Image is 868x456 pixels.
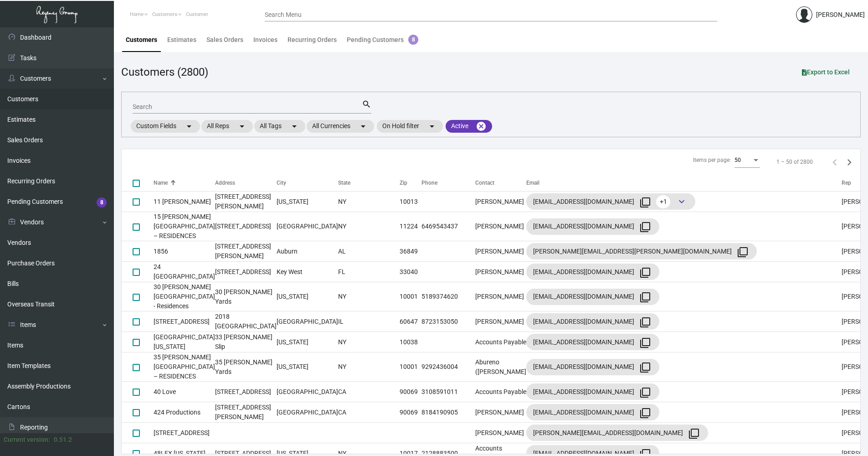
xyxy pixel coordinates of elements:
[215,262,277,282] td: [STREET_ADDRESS]
[338,311,400,332] td: IL
[154,241,215,262] td: 1856
[277,382,338,402] td: [GEOGRAPHIC_DATA]
[526,175,842,192] th: Email
[130,11,144,17] span: Home
[277,332,338,352] td: [US_STATE]
[338,262,400,282] td: FL
[358,121,369,132] mat-icon: arrow_drop_down
[215,282,277,311] td: 30 [PERSON_NAME] Yards
[338,352,400,382] td: NY
[533,360,652,374] div: [EMAIL_ADDRESS][DOMAIN_NAME]
[201,120,253,133] mat-chip: All Reps
[421,179,475,187] div: Phone
[338,179,350,187] div: State
[842,179,851,187] div: Rep
[277,262,338,282] td: Key West
[533,290,652,304] div: [EMAIL_ADDRESS][DOMAIN_NAME]
[154,192,215,212] td: 11 [PERSON_NAME]
[533,425,701,440] div: [PERSON_NAME][EMAIL_ADDRESS][DOMAIN_NAME]
[121,64,208,80] div: Customers (2800)
[475,423,526,443] td: [PERSON_NAME]
[289,121,300,132] mat-icon: arrow_drop_down
[277,192,338,212] td: [US_STATE]
[640,317,651,328] mat-icon: filter_none
[338,382,400,402] td: CA
[167,35,196,45] div: Estimates
[475,311,526,332] td: [PERSON_NAME]
[277,212,338,241] td: [GEOGRAPHIC_DATA]
[154,282,215,311] td: 30 [PERSON_NAME][GEOGRAPHIC_DATA] - Residences
[277,241,338,262] td: Auburn
[421,311,475,332] td: 8723153050
[400,382,421,402] td: 90069
[400,352,421,382] td: 10001
[400,179,421,187] div: Zip
[338,241,400,262] td: AL
[656,195,670,208] span: +1
[152,11,177,17] span: Customers
[400,241,421,262] td: 36849
[400,179,407,187] div: Zip
[215,192,277,212] td: [STREET_ADDRESS][PERSON_NAME]
[154,262,215,282] td: 24 [GEOGRAPHIC_DATA]
[338,402,400,423] td: CA
[533,264,652,279] div: [EMAIL_ADDRESS][DOMAIN_NAME]
[377,120,443,133] mat-chip: On Hold filter
[475,402,526,423] td: [PERSON_NAME]
[475,382,526,402] td: Accounts Payable
[338,192,400,212] td: NY
[475,262,526,282] td: [PERSON_NAME]
[206,35,243,45] div: Sales Orders
[277,402,338,423] td: [GEOGRAPHIC_DATA]
[533,194,688,209] div: [EMAIL_ADDRESS][DOMAIN_NAME]
[215,382,277,402] td: [STREET_ADDRESS]
[421,282,475,311] td: 5189374620
[640,197,651,208] mat-icon: filter_none
[475,332,526,352] td: Accounts Payable
[215,241,277,262] td: [STREET_ADDRESS][PERSON_NAME]
[131,120,200,133] mat-chip: Custom Fields
[215,402,277,423] td: [STREET_ADDRESS][PERSON_NAME]
[688,428,699,439] mat-icon: filter_none
[640,387,651,398] mat-icon: filter_none
[400,332,421,352] td: 10038
[307,120,374,133] mat-chip: All Currencies
[776,158,813,166] div: 1 – 50 of 2800
[693,156,731,164] div: Items per page:
[154,332,215,352] td: [GEOGRAPHIC_DATA] [US_STATE]
[254,120,305,133] mat-chip: All Tags
[475,282,526,311] td: [PERSON_NAME]
[215,179,277,187] div: Address
[277,282,338,311] td: [US_STATE]
[288,35,337,45] div: Recurring Orders
[277,179,338,187] div: City
[475,179,526,187] div: Contact
[338,212,400,241] td: NY
[362,99,371,110] mat-icon: search
[737,247,748,258] mat-icon: filter_none
[400,212,421,241] td: 11224
[154,179,168,187] div: Name
[475,192,526,212] td: [PERSON_NAME]
[421,212,475,241] td: 6469543437
[154,311,215,332] td: [STREET_ADDRESS]
[347,35,418,45] div: Pending Customers
[126,35,157,45] div: Customers
[54,435,72,445] div: 0.51.2
[4,435,50,445] div: Current version:
[400,311,421,332] td: 60647
[426,121,437,132] mat-icon: arrow_drop_down
[184,121,195,132] mat-icon: arrow_drop_down
[215,352,277,382] td: 35 [PERSON_NAME] Yards
[676,196,687,207] span: keyboard_arrow_down
[421,402,475,423] td: 8184190905
[827,155,842,169] button: Previous page
[533,314,652,329] div: [EMAIL_ADDRESS][DOMAIN_NAME]
[533,405,652,420] div: [EMAIL_ADDRESS][DOMAIN_NAME]
[400,282,421,311] td: 10001
[215,332,277,352] td: 33 [PERSON_NAME] Slip
[533,244,750,259] div: [PERSON_NAME][EMAIL_ADDRESS][PERSON_NAME][DOMAIN_NAME]
[154,212,215,241] td: 15 [PERSON_NAME][GEOGRAPHIC_DATA] – RESIDENCES
[154,423,215,443] td: [STREET_ADDRESS]
[734,157,741,163] span: 50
